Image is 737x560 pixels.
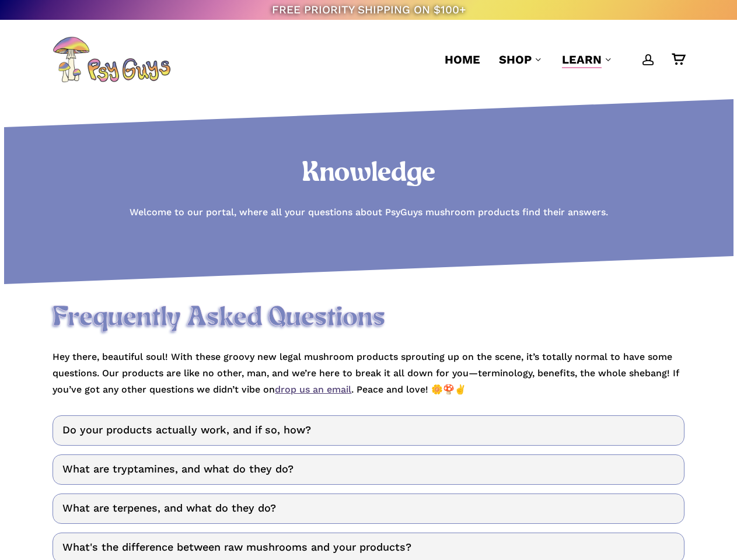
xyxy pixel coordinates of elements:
img: PsyGuys [53,36,170,83]
nav: Main Menu [435,20,684,99]
p: Welcome to our portal, where all your questions about PsyGuys mushroom products find their answers. [130,204,608,220]
h1: Knowledge [53,157,684,190]
span: Frequently Asked Questions [53,303,385,333]
span: Learn [562,52,602,66]
span: Shop [499,52,532,66]
a: drop us an email [275,384,351,395]
p: Hey there, beautiful soul! With these groovy new legal mushroom products sprouting up on the scen... [53,349,684,398]
a: Do your products actually work, and if so, how? [53,415,684,446]
a: Home [445,51,480,68]
a: Learn [562,51,613,68]
span: Home [445,52,480,66]
a: What are terpenes, and what do they do? [53,494,684,524]
a: What are tryptamines, and what do they do? [53,454,684,485]
a: Shop [499,51,543,68]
